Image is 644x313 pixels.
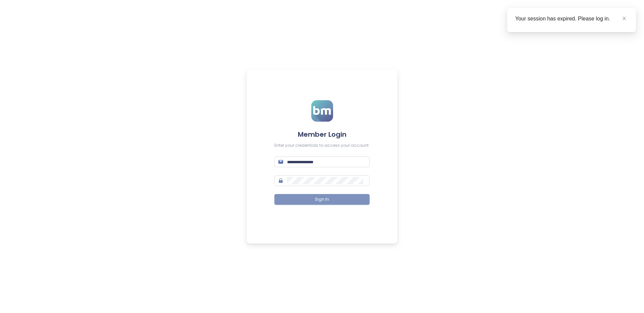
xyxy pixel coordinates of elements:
[315,196,329,203] span: Sign In
[274,194,370,205] button: Sign In
[278,178,283,183] span: lock
[278,160,283,164] span: mail
[622,16,627,21] span: close
[311,100,333,122] img: logo
[274,142,370,149] div: Enter your credentials to access your account.
[515,15,628,23] div: Your session has expired. Please log in.
[274,130,370,139] h4: Member Login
